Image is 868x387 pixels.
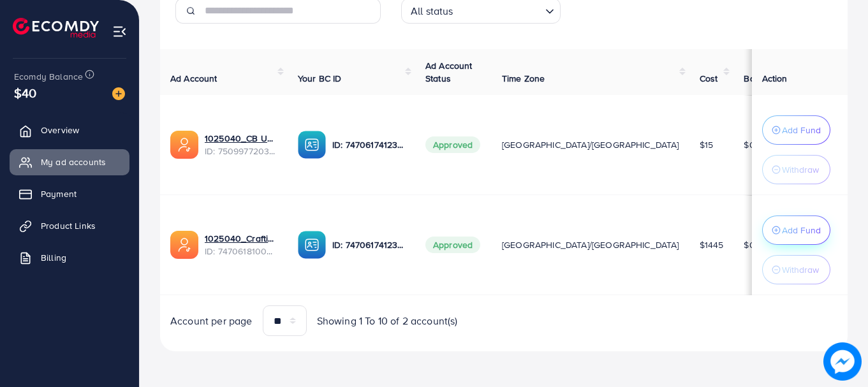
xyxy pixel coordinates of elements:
[205,132,277,158] div: <span class='underline'>1025040_CB UAE's TikTok Ad Account_1748553285120</span></br>7509977203594...
[10,149,129,175] a: My ad accounts
[41,251,66,264] span: Billing
[700,238,724,251] span: $1445
[170,131,198,159] img: ic-ads-acc.e4c84228.svg
[41,187,77,200] span: Payment
[205,232,277,245] a: 1025040_Crafting Bundles Ads Account_1739388829774
[762,215,830,245] button: Add Fund
[13,18,99,38] img: logo
[205,145,277,157] span: ID: 7509977203594133522
[425,136,480,153] span: Approved
[762,155,830,184] button: Withdraw
[170,231,198,259] img: ic-ads-acc.e4c84228.svg
[10,213,129,238] a: Product Links
[170,314,253,328] span: Account per page
[502,138,679,151] span: [GEOGRAPHIC_DATA]/[GEOGRAPHIC_DATA]
[41,124,79,136] span: Overview
[112,87,125,100] img: image
[170,72,217,85] span: Ad Account
[14,84,36,102] span: $40
[41,156,106,168] span: My ad accounts
[782,223,821,238] p: Add Fund
[700,138,713,151] span: $15
[205,245,277,258] span: ID: 7470618100401225729
[205,132,277,145] a: 1025040_CB UAE's TikTok Ad Account_1748553285120
[298,231,326,259] img: ic-ba-acc.ded83a64.svg
[408,2,456,20] span: All status
[332,237,405,252] p: ID: 7470617412380000273
[298,131,326,159] img: ic-ba-acc.ded83a64.svg
[762,72,788,85] span: Action
[425,237,480,253] span: Approved
[317,314,458,328] span: Showing 1 To 10 of 2 account(s)
[762,115,830,145] button: Add Fund
[502,238,679,251] span: [GEOGRAPHIC_DATA]/[GEOGRAPHIC_DATA]
[782,162,819,177] p: Withdraw
[762,255,830,284] button: Withdraw
[10,245,129,270] a: Billing
[332,137,405,152] p: ID: 7470617412380000273
[10,117,129,143] a: Overview
[112,24,127,39] img: menu
[205,232,277,258] div: <span class='underline'>1025040_Crafting Bundles Ads Account_1739388829774</span></br>74706181004...
[14,70,83,83] span: Ecomdy Balance
[823,342,862,381] img: image
[425,59,473,85] span: Ad Account Status
[10,181,129,207] a: Payment
[700,72,718,85] span: Cost
[298,72,342,85] span: Your BC ID
[782,122,821,138] p: Add Fund
[41,219,96,232] span: Product Links
[782,262,819,277] p: Withdraw
[502,72,545,85] span: Time Zone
